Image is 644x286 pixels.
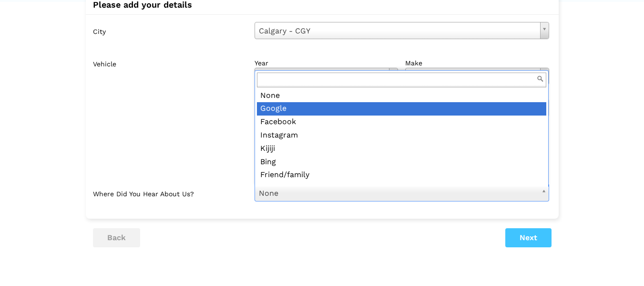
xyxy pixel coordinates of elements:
div: None [257,89,547,103]
div: Kijiji [257,142,547,156]
div: Google [257,102,547,116]
div: Instagram [257,129,547,142]
div: Friend/family [257,169,547,182]
div: Van [257,182,547,195]
div: Facebook [257,116,547,129]
div: Bing [257,156,547,169]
